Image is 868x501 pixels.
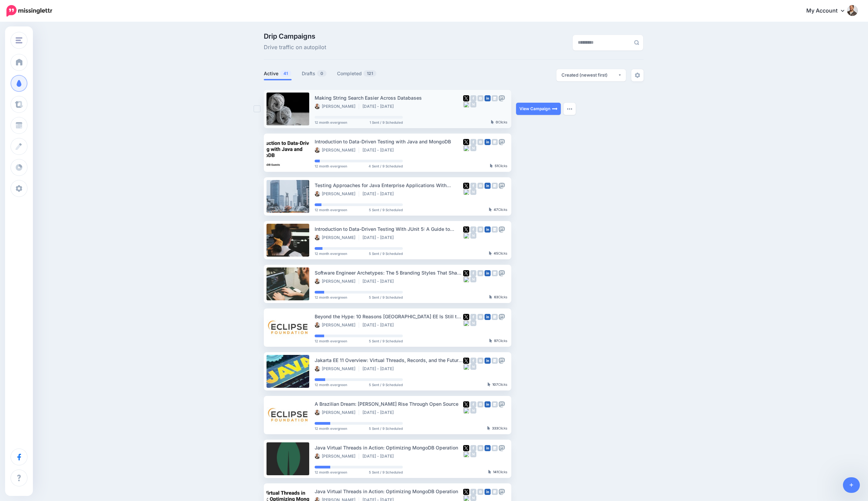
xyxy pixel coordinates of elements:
[315,383,347,386] span: 12 month evergreen
[477,401,484,407] img: instagram-grey-square.png
[463,358,469,364] img: twitter-square.png
[485,445,491,451] img: linkedin-square.png
[369,164,403,168] span: 4 Sent / 9 Scheduled
[470,407,476,414] img: medium-grey-square.png
[315,470,347,474] span: 12 month evergreen
[315,235,359,240] li: [PERSON_NAME]
[492,314,498,320] img: google_business-grey-square.png
[499,401,505,407] img: mastodon-grey-square.png
[492,426,498,430] b: 333
[485,401,491,407] img: linkedin-square.png
[516,103,561,115] a: View Campaign
[315,147,359,153] li: [PERSON_NAME]
[315,487,463,495] div: Java Virtual Threads in Action: Optimizing MongoDB Operation
[315,366,359,372] li: [PERSON_NAME]
[470,101,476,107] img: medium-grey-square.png
[485,489,491,495] img: linkedin-square.png
[362,366,397,372] li: [DATE] - [DATE]
[489,207,492,212] img: pointer-grey-darker.png
[485,314,491,320] img: linkedin-square.png
[489,295,492,299] img: pointer-grey-darker.png
[315,225,463,233] div: Introduction to Data-Driven Testing With JUnit 5: A Guide to Efficient and Scalable Testing
[362,104,397,109] li: [DATE] - [DATE]
[499,489,505,495] img: mastodon-grey-square.png
[463,489,469,495] img: twitter-square.png
[800,3,858,19] a: My Account
[315,121,347,124] span: 12 month evergreen
[369,208,403,212] span: 5 Sent / 9 Scheduled
[477,314,484,320] img: instagram-grey-square.png
[362,191,397,197] li: [DATE] - [DATE]
[315,104,359,109] li: [PERSON_NAME]
[362,454,397,459] li: [DATE] - [DATE]
[490,164,493,168] img: pointer-grey-darker.png
[280,70,291,77] span: 41
[315,269,463,277] div: Software Engineer Archetypes: The 5 Branding Styles That Shape Your Tech Career
[369,296,403,299] span: 5 Sent / 9 Scheduled
[499,358,505,364] img: mastodon-grey-square.png
[369,252,403,255] span: 5 Sent / 9 Scheduled
[477,226,484,233] img: instagram-grey-square.png
[363,70,376,77] span: 121
[492,401,498,407] img: google_business-grey-square.png
[470,95,476,101] img: facebook-grey-square.png
[463,233,469,239] img: bluesky-grey-square.png
[470,358,476,364] img: facebook-grey-square.png
[369,470,403,474] span: 5 Sent / 9 Scheduled
[470,270,476,276] img: facebook-grey-square.png
[315,296,347,299] span: 12 month evergreen
[485,226,491,233] img: linkedin-square.png
[567,108,572,110] img: dots.png
[470,145,476,151] img: medium-grey-square.png
[369,383,403,386] span: 5 Sent / 9 Scheduled
[489,339,492,343] img: pointer-grey-darker.png
[463,145,469,151] img: bluesky-grey-square.png
[470,183,476,189] img: facebook-grey-square.png
[492,139,498,145] img: google_business-grey-square.png
[302,69,327,78] a: Drafts0
[16,37,22,43] img: menu.png
[492,270,498,276] img: google_business-grey-square.png
[499,139,505,145] img: mastodon-grey-square.png
[499,95,505,101] img: mastodon-grey-square.png
[463,495,469,501] img: bluesky-grey-square.png
[496,120,498,124] b: 0
[491,120,494,124] img: pointer-grey-darker.png
[499,445,505,451] img: mastodon-grey-square.png
[489,251,492,255] img: pointer-grey-darker.png
[492,95,498,101] img: google_business-grey-square.png
[470,445,476,451] img: facebook-grey-square.png
[463,401,469,407] img: twitter-square.png
[470,189,476,195] img: medium-grey-square.png
[6,5,52,17] img: Missinglettr
[315,444,463,452] div: Java Virtual Threads in Action: Optimizing MongoDB Operation
[362,147,397,153] li: [DATE] - [DATE]
[492,358,498,364] img: google_business-grey-square.png
[477,445,484,451] img: instagram-grey-square.png
[264,69,292,78] a: Active41
[494,339,498,343] b: 97
[470,489,476,495] img: facebook-grey-square.png
[488,470,507,474] div: Clicks
[492,445,498,451] img: google_business-grey-square.png
[488,383,507,387] div: Clicks
[315,427,347,430] span: 12 month evergreen
[491,120,507,124] div: Clicks
[463,407,469,414] img: bluesky-grey-square.png
[492,382,498,386] b: 107
[485,183,491,189] img: linkedin-square.png
[369,339,403,343] span: 5 Sent / 9 Scheduled
[470,314,476,320] img: facebook-grey-square.png
[477,139,484,145] img: instagram-grey-square.png
[362,410,397,415] li: [DATE] - [DATE]
[489,252,507,256] div: Clicks
[470,226,476,233] img: facebook-grey-square.png
[463,101,469,107] img: bluesky-grey-square.png
[635,73,640,78] img: settings-grey.png
[470,320,476,326] img: medium-grey-square.png
[337,69,377,78] a: Completed121
[494,251,498,255] b: 45
[470,451,476,457] img: medium-grey-square.png
[477,95,484,101] img: instagram-grey-square.png
[470,401,476,407] img: facebook-grey-square.png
